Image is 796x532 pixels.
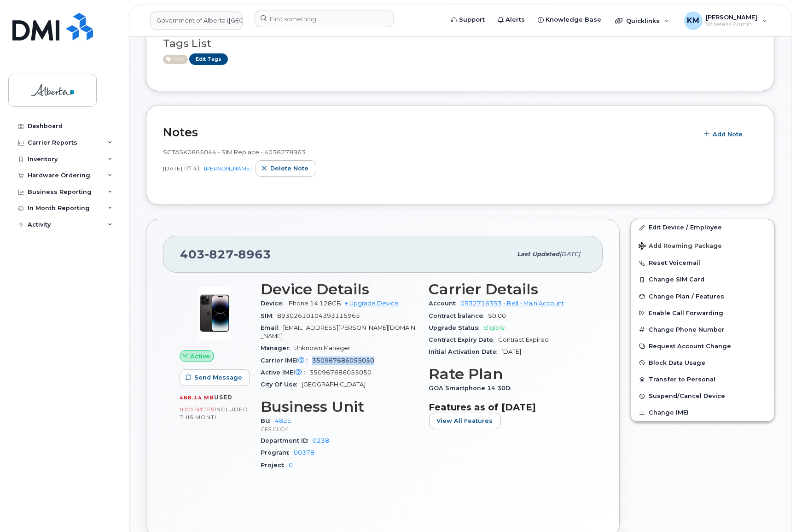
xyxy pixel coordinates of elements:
span: [DATE] [163,164,182,172]
span: GOA Smartphone 14 30D [429,385,516,392]
button: Add Note [698,126,750,142]
span: Active [163,55,188,64]
a: Alerts [491,11,531,29]
span: Active IMEI [261,369,309,376]
span: Manager [261,345,294,351]
span: [GEOGRAPHIC_DATA] [302,381,366,388]
button: Suspend/Cancel Device [631,388,774,404]
span: Knowledge Base [546,15,601,24]
button: Change Plan / Features [631,288,774,305]
a: 482E [275,417,291,424]
p: CFS CLGY [261,425,418,433]
span: Account [429,300,461,307]
a: Edit Tags [189,53,228,65]
span: Quicklinks [626,17,660,24]
button: Change IMEI [631,404,774,421]
span: SIM [261,312,277,319]
span: used [214,394,232,401]
span: Carrier IMEI [261,357,312,364]
span: Unknown Manager [294,345,350,351]
div: Quicklinks [609,12,676,30]
h3: Tags List [163,38,757,49]
span: Device [261,300,287,307]
span: View All Features [437,416,493,425]
span: Last updated [517,251,559,257]
h3: Business Unit [261,398,418,415]
span: 827 [205,247,234,261]
button: Send Message [180,369,250,386]
button: Request Account Change [631,338,774,355]
span: 89302610104393115965 [277,312,360,319]
h3: Rate Plan [429,366,587,382]
a: 0 [289,462,293,468]
span: BU [261,417,275,424]
span: Enable Call Forwarding [649,310,723,316]
span: [EMAIL_ADDRESS][PERSON_NAME][DOMAIN_NAME] [261,324,415,339]
h3: Features as of [DATE] [429,402,587,413]
img: image20231002-3703462-njx0qo.jpeg [187,286,242,341]
span: Active [190,352,210,361]
span: 0.00 Bytes [180,406,215,413]
span: 350967686055050 [309,369,372,376]
span: Send Message [194,373,242,382]
span: Department ID [261,437,313,444]
span: Add Roaming Package [639,242,722,251]
span: 07:41 [184,164,200,172]
a: 00378 [294,449,314,456]
button: Change SIM Card [631,271,774,288]
span: Project [261,462,289,468]
span: Suspend/Cancel Device [649,393,725,400]
a: Knowledge Base [531,11,608,29]
span: Contract balance [429,312,488,319]
span: 468.14 MB [180,394,214,401]
a: [PERSON_NAME] [204,165,252,172]
span: 403 [180,247,271,261]
button: Block Data Usage [631,355,774,371]
span: [DATE] [559,251,580,257]
span: 350967686055050 [312,357,374,364]
button: Delete note [256,160,316,177]
button: Reset Voicemail [631,255,774,271]
span: Delete note [270,164,308,173]
button: Transfer to Personal [631,371,774,388]
span: Add Note [713,130,743,139]
a: 0532716353 - Bell - Main Account [461,300,564,307]
span: Contract Expired [499,336,549,343]
a: 0238 [313,437,329,444]
a: + Upgrade Device [345,300,399,307]
span: Contract Expiry Date [429,336,499,343]
button: Add Roaming Package [631,236,774,255]
input: Find something... [255,11,394,27]
button: View All Features [429,413,501,429]
span: Alerts [505,15,525,24]
a: Support [445,11,491,29]
span: Email [261,324,283,331]
span: SCTASK0865044 - SIM Replace - 4038278963 [163,148,306,156]
h3: Device Details [261,281,418,298]
a: Edit Device / Employee [631,219,774,236]
button: Change Phone Number [631,322,774,338]
span: $0.00 [488,312,506,319]
span: [DATE] [502,348,522,355]
button: Enable Call Forwarding [631,305,774,322]
span: Initial Activation Date [429,348,502,355]
span: Wireless Admin [706,21,758,28]
span: Change Plan / Features [649,293,724,300]
span: KM [687,15,699,26]
div: Kay Mah [678,12,774,30]
span: iPhone 14 128GB [287,300,341,307]
span: Upgrade Status [429,324,484,331]
a: Government of Alberta (GOA) [151,12,243,30]
h2: Notes [163,125,693,139]
span: [PERSON_NAME] [706,13,758,21]
span: Eligible [484,324,505,331]
span: City Of Use [261,381,302,388]
span: Support [459,15,485,24]
h3: Carrier Details [429,281,587,298]
span: Program [261,449,294,456]
span: 8963 [234,247,271,261]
